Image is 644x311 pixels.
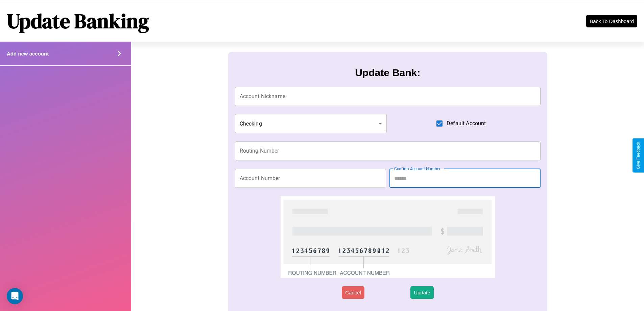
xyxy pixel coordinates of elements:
[394,166,440,172] label: Confirm Account Number
[7,51,49,57] h4: Add new account
[447,119,486,128] span: Default Account
[586,15,637,27] button: Back To Dashboard
[7,288,23,304] div: Open Intercom Messenger
[7,7,149,35] h1: Update Banking
[636,142,641,169] div: Give Feedback
[342,286,364,299] button: Cancel
[355,67,420,79] h3: Update Bank:
[235,114,387,133] div: Checking
[410,286,433,299] button: Update
[281,196,495,278] img: check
